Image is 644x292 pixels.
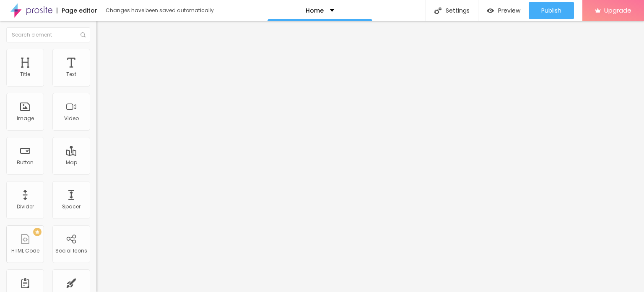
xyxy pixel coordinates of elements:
span: Preview [498,7,520,14]
div: HTML Code [11,248,39,254]
img: view-1.svg [487,7,494,14]
div: Video [64,116,79,121]
div: Text [66,71,76,77]
div: Button [17,160,34,166]
button: Publish [529,2,574,19]
span: Upgrade [604,7,631,14]
img: Icone [434,7,441,14]
div: Social Icons [55,248,87,254]
iframe: Editor [96,21,644,292]
div: Spacer [62,204,80,210]
div: Title [20,71,30,77]
div: Image [17,116,34,121]
button: Preview [478,2,529,19]
div: Divider [17,204,34,210]
input: Search element [6,27,90,42]
img: Icone [80,32,86,37]
div: Map [66,160,77,166]
div: Page editor [57,8,97,13]
span: Publish [541,7,561,14]
div: Changes have been saved automatically [106,8,214,13]
p: Home [306,8,324,13]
